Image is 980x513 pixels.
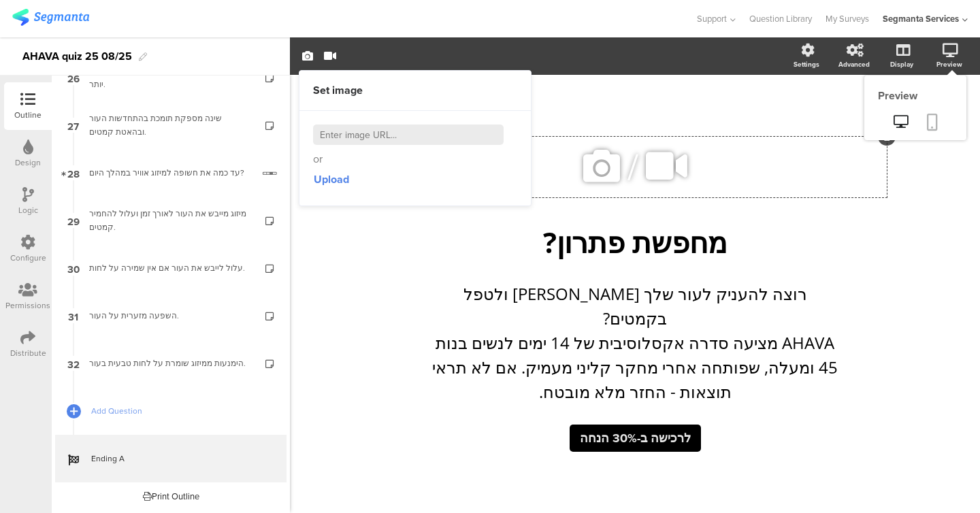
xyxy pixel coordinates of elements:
span: Set image [313,83,363,98]
div: השפעה מזערית על העור. [89,309,252,322]
span: לרכישה ב-30% הנחה [580,429,691,447]
div: Segmanta Services [883,12,959,25]
input: Enter image URL... [313,125,504,145]
div: AHAVA quiz 25 08/25 [22,46,132,67]
img: segmanta logo [12,9,89,26]
div: עלול לייבש את העור אם אין שמירה על לחות. [89,261,252,275]
button: לרכישה ב-30% הנחה [570,425,701,452]
div: Outline [14,109,42,121]
span: 31 [68,308,78,323]
span: 32 [67,356,80,371]
span: Add Question [91,404,265,418]
a: 27 שינה מספקת תומכת בהתחדשות העור ובהאטת קמטים. [55,101,287,149]
div: Display [890,59,913,69]
a: 32 הימנעות ממיזוג שומרת על לחות טבעית בעור. [55,340,287,387]
div: Preview [936,59,962,69]
div: שינה תקינה מאפשרת תיקון תאים ומראה צעיר יותר. [89,64,252,91]
div: Distribute [10,347,46,359]
div: Preview [864,88,966,103]
p: רוצה להעניק לעור שלך [PERSON_NAME] ולטפל בקמטים? [431,282,839,331]
a: 28 עד כמה את חשופה למיזוג אוויר במהלך היום? [55,149,287,197]
p: מחפשת פתרון? [383,222,887,261]
div: מיזוג מייבש את העור לאורך זמן ועלול להחמיר קמטים. [89,207,252,234]
a: 29 מיזוג מייבש את העור לאורך זמן ועלול להחמיר קמטים. [55,197,287,244]
span: or [313,152,323,167]
span: Upload [314,171,349,187]
p: AHAVA מציעה סדרה אקסלוסיבית של 14 ימים לנשים בנות 45 ומעלה, שפותחה אחרי מחקר קליני מעמיק. אם לא ת... [431,331,839,404]
a: 26 שינה תקינה מאפשרת תיקון תאים ומראה צעיר יותר. [55,54,287,101]
span: 29 [67,213,80,228]
a: Ending A [55,435,287,482]
span: Ending A [91,452,265,465]
div: שינה מספקת תומכת בהתחדשות העור ובהאטת קמטים. [89,112,252,139]
div: Permissions [5,299,50,312]
span: 28 [67,165,80,180]
span: 26 [67,70,80,85]
span: 30 [67,261,80,276]
span: Support [697,12,727,25]
div: Advanced [838,59,870,69]
div: הימנעות ממיזוג שומרת על לחות טבעית בעור. [89,357,252,370]
span: 27 [67,118,79,133]
div: Settings [794,59,819,69]
a: 31 השפעה מזערית על העור. [55,292,287,340]
span: / [627,140,638,194]
div: Configure [10,252,46,264]
div: Logic [18,204,38,216]
div: Print Outline [143,490,199,503]
div: Design [15,156,41,169]
div: עד כמה את חשופה למיזוג אוויר במהלך היום? [89,166,252,180]
button: Upload [313,167,350,192]
a: 30 עלול לייבש את העור אם אין שמירה על לחות. [55,244,287,292]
